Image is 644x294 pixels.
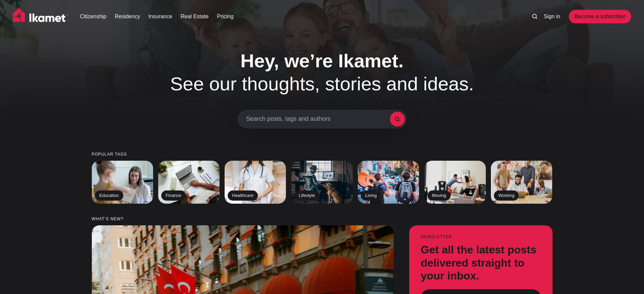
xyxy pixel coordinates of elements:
[161,190,186,201] h2: Finance
[544,13,560,21] a: Sign in
[158,161,220,204] a: Finance
[13,8,68,25] img: Ikamet home
[228,190,258,201] h2: Healthcare
[95,190,123,201] h2: Education
[294,190,319,201] h2: Lifestyle
[428,190,451,201] h2: Moving
[569,10,631,23] a: Become a subscriber
[92,152,553,157] small: Popular tags
[92,161,153,204] a: Education
[291,161,353,204] a: Lifestyle
[217,13,233,21] a: Pricing
[181,13,209,21] a: Real Estate
[149,49,495,95] h1: See our thoughts, stories and ideas.
[80,13,106,21] a: Citizenship
[148,13,172,21] a: Insurance
[424,161,486,204] a: Moving
[225,161,286,204] a: Healthcare
[241,50,403,71] span: Hey, we’re Ikamet.
[361,190,381,201] h2: Living
[358,161,419,204] a: Living
[421,235,541,239] small: Newsletter
[421,243,541,282] h3: Get all the latest posts delivered straight to your inbox.
[246,115,390,123] span: Search posts, tags and authors
[115,13,140,21] a: Residency
[494,190,519,201] h2: Working
[491,161,552,204] a: Working
[92,217,553,221] small: What’s new?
